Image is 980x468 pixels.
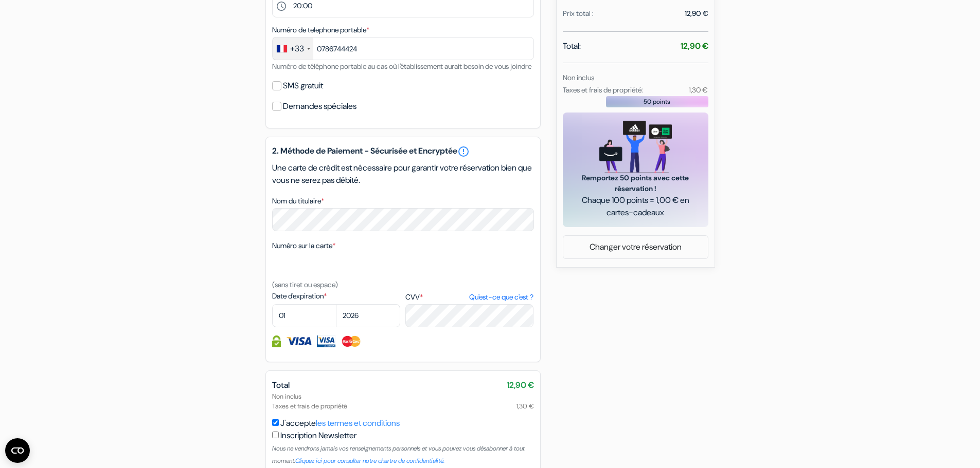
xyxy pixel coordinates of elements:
label: Numéro sur la carte [272,240,335,251]
small: Non inclus [563,73,594,82]
span: 1,30 € [516,401,534,411]
a: les termes et conditions [316,418,400,428]
span: 50 points [644,97,670,106]
label: Numéro de telephone portable [272,25,369,35]
button: Ouvrir le widget CMP [5,438,30,463]
label: Inscription Newsletter [280,429,357,442]
span: Chaque 100 points = 1,00 € en cartes-cadeaux [575,194,696,219]
span: Remportez 50 points avec cette réservation ! [575,173,696,194]
h5: 2. Méthode de Paiement - Sécurisée et Encryptée [272,145,534,158]
img: Information de carte de crédit entièrement encryptée et sécurisée [272,335,281,347]
small: (sans tiret ou espace) [272,280,338,289]
div: Prix total : [563,8,594,19]
span: Total [272,380,290,390]
small: Nous ne vendrons jamais vos renseignements personnels et vous pouvez vous désabonner à tout moment. [272,444,525,465]
a: Qu'est-ce que c'est ? [469,292,533,303]
div: Non inclus Taxes et frais de propriété [272,391,534,411]
span: 12,90 € [507,379,534,391]
small: Taxes et frais de propriété: [563,85,643,95]
a: error_outline [457,145,470,158]
div: 12,90 € [685,8,708,19]
img: Visa [286,335,312,347]
label: CVV [405,292,533,303]
img: Master Card [341,335,362,347]
span: Total: [563,40,581,52]
p: Une carte de crédit est nécessaire pour garantir votre réservation bien que vous ne serez pas déb... [272,162,534,186]
div: +33 [290,43,304,55]
label: J'accepte [280,417,400,429]
div: France: +33 [273,38,313,60]
small: 1,30 € [689,85,708,95]
small: Numéro de téléphone portable au cas où l'établissement aurait besoin de vous joindre [272,62,531,71]
label: Demandes spéciales [283,99,357,114]
label: Nom du titulaire [272,196,324,207]
input: 6 12 34 56 78 [272,37,534,60]
img: Visa Electron [317,335,335,347]
img: gift_card_hero_new.png [599,121,672,173]
label: Date d'expiration [272,291,400,302]
label: SMS gratuit [283,79,323,93]
strong: 12,90 € [681,41,708,51]
a: Changer votre réservation [563,237,708,257]
a: Cliquez ici pour consulter notre chartre de confidentialité. [295,457,444,465]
